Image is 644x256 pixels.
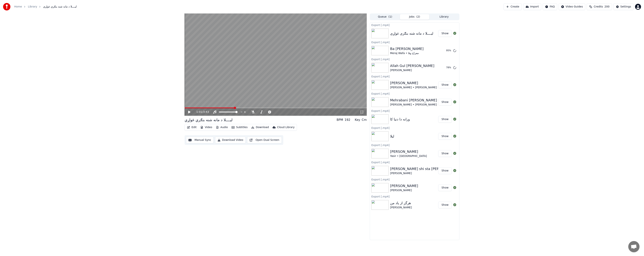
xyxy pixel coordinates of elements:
div: Export [.mp4] [370,143,459,147]
button: Show [438,184,452,191]
div: Export [.mp4] [370,194,459,199]
div: [PERSON_NAME] [390,188,418,192]
div: 78 % [446,66,452,69]
button: Create [504,3,522,10]
div: [PERSON_NAME] shi sta [PERSON_NAME] [390,166,459,171]
a: Home [14,5,22,9]
button: Show [438,30,452,37]
div: Cloud Library [277,125,294,129]
span: ( 2 ) [416,15,420,19]
button: Edit [186,125,198,130]
button: Library [429,14,459,20]
button: Show [438,133,452,140]
div: Export [.mp4] [370,74,459,79]
div: Export [.mp4] [370,57,459,61]
span: 200 [604,5,610,9]
button: Jobs [400,14,429,20]
button: Manual Sync [186,137,214,143]
div: BPM [337,118,343,122]
button: Open Dual Screen [247,137,282,143]
div: Export [.mp4] [370,108,459,113]
div: Cm [362,118,367,122]
div: [PERSON_NAME] [390,206,412,209]
div: Export [.mp4] [370,177,459,182]
div: Ba [PERSON_NAME] [390,46,424,51]
a: Library [28,5,37,9]
button: Settings [613,3,634,10]
div: Export [.mp4] [370,23,459,27]
button: Show [438,99,452,105]
div: Settings [620,5,631,9]
button: Show [438,150,452,157]
button: Video [199,125,214,130]
span: Credits [594,5,603,9]
div: 95 % [446,49,452,52]
div: Export [.mp4] [370,125,459,130]
div: [PERSON_NAME] [390,171,459,175]
button: Show [438,82,452,88]
button: Import [523,3,541,10]
span: 1:01 [196,110,202,114]
div: [PERSON_NAME] [390,68,434,72]
div: لیــــلا د مانه شنه بنګري غواړي [185,117,233,122]
button: Download [250,125,270,130]
div: [PERSON_NAME] • [PERSON_NAME] [390,103,437,107]
span: ( 1 ) [388,15,392,19]
div: Allah Gul [PERSON_NAME] [390,63,434,68]
button: Video Guides [559,3,585,10]
div: / [196,110,205,114]
div: هرگز از یاد من [390,200,412,206]
span: لیــــلا د مانه شنه بنګري غواړي [43,5,77,9]
div: Key [355,118,360,122]
div: Yasir • [GEOGRAPHIC_DATA] [390,154,427,158]
button: Audio [214,125,229,130]
img: youka [3,3,10,10]
div: ليلا [390,134,394,139]
div: [PERSON_NAME] • [PERSON_NAME] [390,86,437,89]
div: Export [.mp4] [370,160,459,164]
div: Mehrabani [PERSON_NAME] [390,98,437,103]
div: ورانه دا دنیا کا [390,117,410,122]
div: [PERSON_NAME] [390,149,427,154]
button: Show [438,116,452,123]
button: Credits200 [587,3,612,10]
button: Subtitles [230,125,249,130]
div: Meraj Wafa • معراج وفا [390,51,424,55]
button: FAQ [543,3,557,10]
nav: breadcrumb [14,5,77,9]
div: Export [.mp4] [370,91,459,96]
div: لیــــلا د مانه شنه بنګري غواړي [390,31,433,36]
a: Open chat [628,241,640,252]
div: [PERSON_NAME] [390,183,418,188]
div: 192 [345,118,350,122]
button: Show [438,202,452,208]
button: Download Video [215,137,246,143]
span: 3:43 [203,110,209,114]
button: Queue [370,14,400,20]
div: [PERSON_NAME] [390,80,437,86]
button: Show [438,167,452,174]
div: Export [.mp4] [370,40,459,44]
